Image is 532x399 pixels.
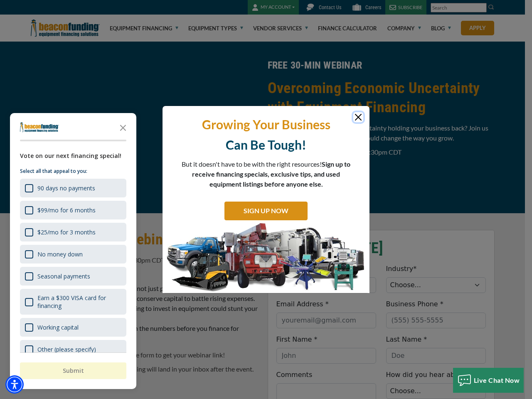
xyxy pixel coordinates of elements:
[37,228,96,236] div: $25/mo for 3 months
[353,112,363,122] button: Close
[181,159,351,189] p: But it doesn't have to be with the right resources!
[169,137,363,153] p: Can Be Tough!
[20,340,126,359] div: Other (please specify)
[20,267,126,286] div: Seasonal payments
[20,201,126,219] div: $99/mo for 6 months
[37,272,90,280] div: Seasonal payments
[20,122,59,132] img: Company logo
[20,179,126,197] div: 90 days no payments
[169,116,363,133] p: Growing Your Business
[37,250,83,258] div: No money down
[5,375,24,394] div: Accessibility Menu
[20,223,126,241] div: $25/mo for 3 months
[37,323,79,331] div: Working capital
[20,289,126,315] div: Earn a $300 VISA card for financing
[453,368,524,393] button: Live Chat Now
[20,167,126,175] p: Select all that appeal to you:
[224,202,308,220] a: SIGN UP NOW
[474,376,520,384] span: Live Chat Now
[10,113,136,389] div: Survey
[37,294,121,310] div: Earn a $300 VISA card for financing
[20,362,126,379] button: Submit
[20,318,126,337] div: Working capital
[20,151,126,160] div: Vote on our next financing special!
[37,184,95,192] div: 90 days no payments
[115,119,131,135] button: Close the survey
[192,160,350,188] span: Sign up to receive financing specials, exclusive tips, and used equipment listings before anyone ...
[20,245,126,264] div: No money down
[37,345,96,353] div: Other (please specify)
[37,206,96,214] div: $99/mo for 6 months
[163,222,369,293] img: SIGN UP NOW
